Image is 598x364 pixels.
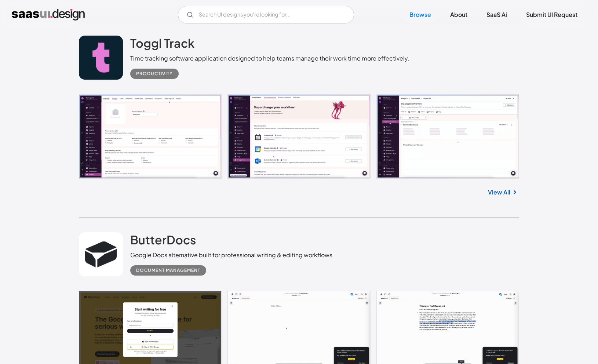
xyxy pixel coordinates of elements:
a: About [441,7,476,23]
a: ButterDocs [130,232,196,251]
a: View All [488,188,510,197]
h2: Toggl Track [130,36,194,50]
div: Document Management [136,266,200,275]
div: Productivity [136,69,173,78]
a: Browse [401,7,440,23]
a: home [12,9,85,21]
a: SaaS Ai [478,7,516,23]
a: Submit UI Request [517,7,586,23]
div: Time tracking software application designed to help teams manage their work time more effectively. [130,54,409,63]
div: Google Docs alternative built for professional writing & editing workflows [130,251,332,259]
form: Email Form [178,6,354,23]
a: Toggl Track [130,36,194,54]
h2: ButterDocs [130,232,196,247]
input: Search UI designs you're looking for... [178,6,354,23]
